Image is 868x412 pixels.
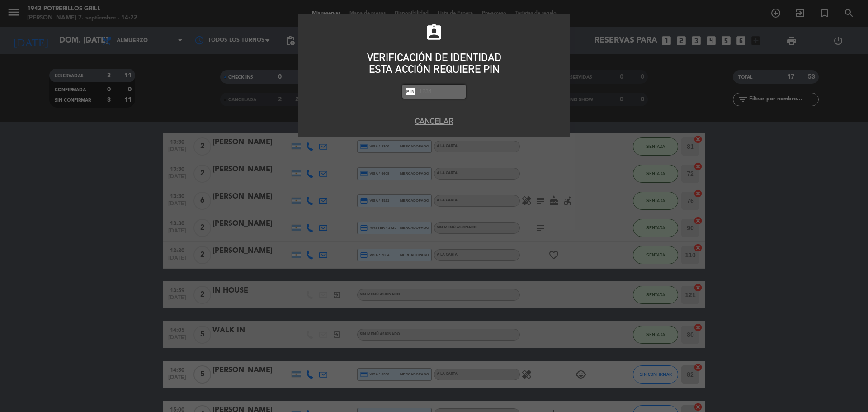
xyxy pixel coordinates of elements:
button: Cancelar [305,115,563,127]
i: fiber_pin [405,86,416,97]
div: VERIFICACIÓN DE IDENTIDAD [305,52,563,63]
i: assignment_ind [425,23,443,42]
div: ESTA ACCIÓN REQUIERE PIN [305,63,563,75]
input: 1234 [418,86,463,97]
